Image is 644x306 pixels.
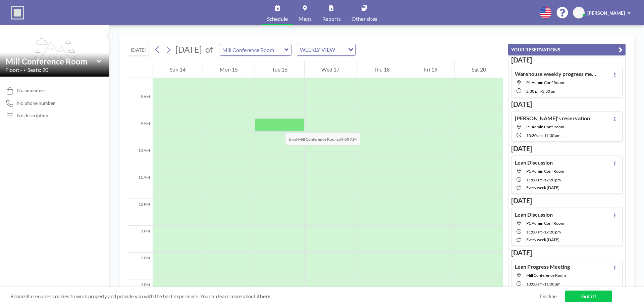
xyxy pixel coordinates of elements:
b: Mill Conference Room [298,137,338,142]
h3: [DATE] [511,100,623,108]
span: Maps [299,16,312,21]
div: 8 AM [128,91,153,118]
div: No description [17,113,48,119]
div: 12 PM [128,199,153,226]
h4: Lean Discussion [515,159,553,166]
span: - [543,281,544,287]
span: 11:00 AM [526,177,543,182]
div: Fri 19 [407,61,454,78]
span: - [541,89,542,94]
h3: [DATE] [511,56,623,64]
div: Thu 18 [357,61,407,78]
div: 7 AM [128,64,153,91]
h3: [DATE] [511,144,623,153]
span: P1 Admin Conf Room [526,169,564,174]
span: 12:20 PM [544,177,561,182]
span: Seats: 20 [28,67,48,73]
span: No amenities [17,87,45,93]
h4: Lean Progress Meeting [515,263,570,270]
h4: [PERSON_NAME]'s reservation [515,115,590,122]
input: Search for option [337,45,344,54]
a: Decline [540,293,557,300]
h3: [DATE] [511,249,623,257]
span: every week [DATE] [526,237,559,242]
span: of [205,44,213,55]
div: 1 PM [128,226,153,253]
span: 3:30 PM [542,89,556,94]
button: YOUR RESERVATIONS [508,44,626,55]
span: 11:00 AM [544,281,560,287]
span: 11:00 AM [526,229,543,234]
span: Roomzilla requires cookies to work properly and provide you with the best experience. You can lea... [10,293,540,300]
span: Mill Conference Room [526,273,566,278]
span: • [24,68,26,72]
span: 11:30 AM [544,133,560,138]
span: - [543,229,544,234]
span: Book at [285,133,360,145]
div: 9 AM [128,118,153,145]
h3: [DATE] [511,196,623,205]
span: 10:00 AM [526,281,543,287]
span: WEEKLY VIEW [299,45,336,54]
div: 11 AM [128,172,153,199]
a: here. [260,293,271,299]
div: 2 PM [128,253,153,279]
h4: Warehouse weekly progress meeting [515,71,599,77]
div: Sat 20 [454,61,503,78]
div: Mon 15 [203,61,255,78]
a: Got it! [565,291,612,302]
span: [PERSON_NAME] [587,10,625,16]
div: Tue 16 [255,61,304,78]
button: [DATE] [128,44,149,56]
div: 10 AM [128,145,153,172]
b: 9:00 AM [341,137,357,142]
span: No phone number [17,100,55,106]
span: 2:30 PM [526,89,541,94]
span: P1 Admin Conf Room [526,80,564,85]
span: 12:20 PM [544,229,561,234]
span: P1 Admin Conf Room [526,124,564,129]
span: 10:30 AM [526,133,543,138]
h4: Lean Discussion [515,211,553,218]
span: Other sites [352,16,377,21]
span: - [543,133,544,138]
span: every week [DATE] [526,185,559,190]
span: - [543,177,544,182]
span: [DATE] [175,44,202,54]
div: Search for option [297,44,355,55]
div: Sun 14 [153,61,203,78]
div: Wed 17 [305,61,357,78]
input: Mill Conference Room [220,44,284,55]
input: Mill Conference Room [6,56,97,66]
span: Floor: - [5,67,22,73]
img: organization-logo [11,6,24,19]
span: AC [576,10,582,16]
span: Schedule [267,16,288,21]
span: Reports [322,16,341,21]
span: P1 Admin Conf Room [526,221,564,226]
